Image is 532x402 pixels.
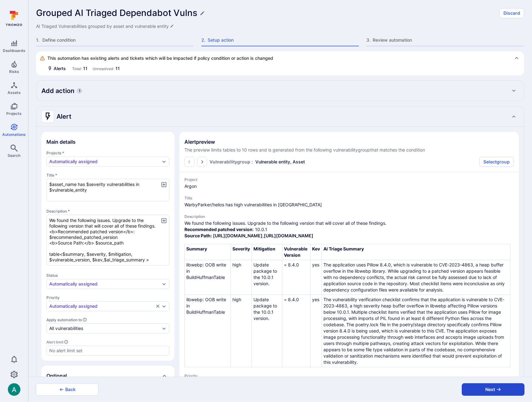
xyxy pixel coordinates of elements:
button: Expand dropdown [162,281,167,286]
div: Collapse [41,366,174,386]
button: Discard [499,8,524,18]
span: 11 [83,66,88,71]
h2: Add action [41,86,74,95]
h2: Alert preview [184,139,514,145]
span: Alerts [54,65,66,72]
h1: Grouped AI Triaged Dependabot Vulns [36,8,197,18]
span: Unresolved: [93,66,114,71]
span: Vulnerability group [210,159,250,165]
div: Alert limit [46,340,169,344]
a: [URL][DOMAIN_NAME] [213,233,263,238]
button: Go to the next page [197,157,207,167]
button: Expand dropdown [162,159,167,164]
span: Description [184,214,514,219]
span: The preview limits tables to 10 rows and is generated from the following vulnerability group that... [184,147,514,153]
th: Summary [185,244,231,260]
td: The vulnerability verification checklist confirms that the application is vulnerable to CVE-2023-... [322,295,510,367]
svg: Choose "New vulnerabilities" if you want this automation to only look at vulnerabilities that wer... [82,317,87,322]
td: = 8.4.0 [282,260,311,295]
span: Projects * [46,151,169,155]
span: Title [184,196,514,200]
div: Status toggle [46,273,169,289]
div: Collapse Alert action settings [36,106,524,126]
label: Apply automation to [46,317,169,322]
button: Automatically assigned [49,159,160,164]
span: Actions counter [77,88,82,93]
td: high [231,295,252,367]
div: alert description [184,220,514,367]
div: Automatically assigned [49,159,98,164]
img: ACg8ocLSa5mPYBaXNx3eFu_EmspyJX0laNWN7cXOFirfQ7srZveEpg=s96-c [8,383,20,396]
span: Review automation [373,37,524,43]
a: [URL][DOMAIN_NAME] [264,233,313,238]
textarea: We found the following issues. Upgrade to the following version that will cover all of these find... [46,215,169,265]
th: Ai Triage Summary [322,244,510,260]
span: This automation has existing alerts and tickets which will be impacted if policy condition or act... [47,55,273,61]
span: Assets [8,90,21,95]
div: Automatically assigned [49,304,98,309]
button: Edit title [200,11,205,16]
td: yes [311,295,322,367]
span: Search [8,153,20,158]
label: Description * [46,209,169,214]
span: alert title [184,202,514,208]
span: Status [46,273,169,278]
span: alert project [184,183,514,189]
span: 11 [115,66,120,71]
div: Projects * toggle [46,151,169,167]
button: Expand dropdown [162,326,167,331]
th: Vulnerable Version [282,244,311,260]
input: Alert limitSets the maximum number of open alerts this automation will have at a time (not counti... [49,348,167,354]
th: Mitigation [252,244,282,260]
p: We found the following issues. Upgrade to the following version that will cover all of these find... [184,220,514,239]
span: Risks [9,69,19,74]
td: libwebp: OOB write in BuildHuffmanTable [185,260,231,295]
span: Project [184,177,514,182]
span: Dashboards [3,48,25,53]
span: Total: [72,66,82,71]
th: Severity [231,244,252,260]
div: Expand [36,81,524,101]
span: Projects [6,111,22,116]
h2: Optional [46,373,67,379]
label: Title * [46,173,169,178]
b: Recommended patched version [184,227,253,232]
td: libwebp: OOB write in BuildHuffmanTable [185,295,231,367]
button: Automatically assigned [49,304,154,309]
span: Setup action [208,37,359,43]
span: Define condition [42,37,194,43]
span: 1 . [36,37,41,43]
td: = 8.4.0 [282,295,311,367]
span: Priority [184,374,514,378]
button: Expand dropdown [162,304,167,309]
span: Automations [2,132,26,137]
button: Automatically assigned [49,281,160,286]
div: This automation has existing alerts and tickets which will be impacted if policy condition or act... [40,55,519,61]
button: Back [36,383,98,396]
span: 2 . [201,37,206,43]
div: All vulnerabilities [49,326,83,331]
textarea: $asset_name has $severity vulnerabilities in $vulnerable_entity [46,179,169,201]
b: Source Path: [184,233,212,238]
button: All vulnerabilities [49,326,160,331]
button: Next [462,383,524,396]
button: Go to the previous page [184,157,194,167]
td: Update package to the 10.0.1 version. [252,260,282,295]
svg: Sets the maximum number of open alerts this automation will have at a time (not counting alerts t... [64,340,68,344]
td: Update package to the 10.0.1 version. [252,295,282,367]
span: Edit description [36,23,174,29]
button: Clear selection [155,304,160,309]
p: Priority [46,295,169,300]
span: : [252,159,253,165]
td: yes [311,260,322,295]
td: high [231,260,252,295]
th: Kev [311,244,322,260]
div: Automatically assigned [49,281,98,286]
button: Selectgroup [479,157,514,167]
span: 3 . [366,37,371,43]
h2: Main details [46,139,76,145]
h2: Alert action settings [41,110,72,123]
td: The application uses Pillow 8.4.0, which is vulnerable to CVE-2023-4863, a heap buffer overflow i... [322,260,510,295]
span: Vulnerable entity, Asset [255,159,305,165]
div: Arjan Dehar [8,383,20,396]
